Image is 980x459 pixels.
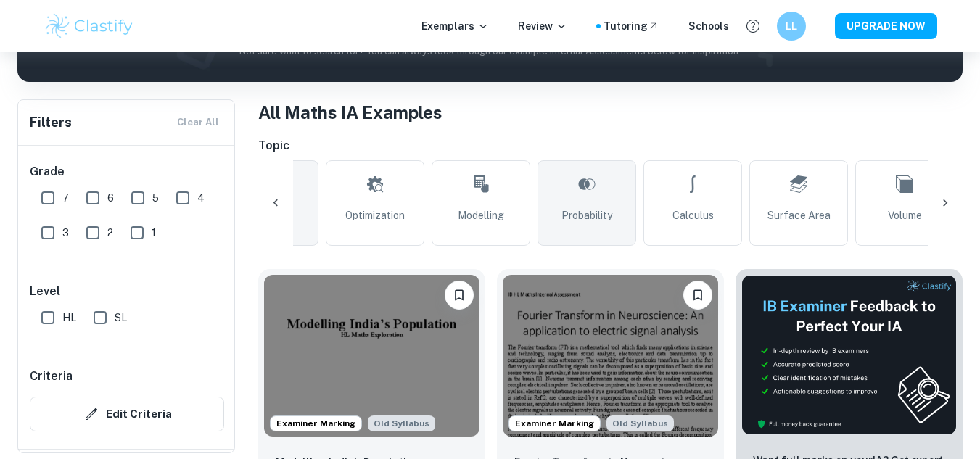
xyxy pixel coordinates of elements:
p: Review [518,18,567,34]
a: Schools [688,18,729,34]
h6: Filters [30,112,72,133]
div: Although this IA is written for the old math syllabus (last exam in November 2020), the current I... [606,415,674,431]
span: Old Syllabus [368,415,435,431]
img: Maths IA example thumbnail: Modelling India’s Population [264,275,479,437]
span: 4 [197,190,205,206]
span: 6 [107,190,114,206]
h6: Topic [258,137,963,154]
h6: LL [783,18,799,34]
button: UPGRADE NOW [835,13,937,39]
span: Calculus [672,207,714,223]
img: Maths IA example thumbnail: Fourier Transform in Neuroscience: An ap [503,275,718,437]
img: Thumbnail [741,275,957,435]
span: 1 [152,225,156,241]
span: 3 [62,225,69,241]
button: Edit Criteria [30,397,224,431]
span: Old Syllabus [606,415,674,431]
img: Clastify logo [44,12,136,41]
h6: Grade [30,163,224,181]
div: Although this IA is written for the old math syllabus (last exam in November 2020), the current I... [368,415,435,431]
span: Volume [888,207,922,223]
button: LL [777,12,806,41]
button: Help and Feedback [741,14,765,38]
span: Modelling [458,207,504,223]
button: Bookmark [683,281,712,310]
a: Tutoring [604,18,659,34]
span: 7 [62,190,69,206]
span: Examiner Marking [271,417,361,430]
h6: Level [30,283,224,300]
h6: Criteria [30,368,73,385]
p: Exemplars [421,18,489,34]
button: Bookmark [445,281,474,310]
span: Surface Area [767,207,831,223]
span: SL [115,310,127,326]
span: HL [62,310,76,326]
span: Probability [561,207,612,223]
h1: All Maths IA Examples [258,99,963,125]
span: Examiner Marking [509,417,600,430]
span: 2 [107,225,113,241]
span: Optimization [345,207,405,223]
span: 5 [152,190,159,206]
